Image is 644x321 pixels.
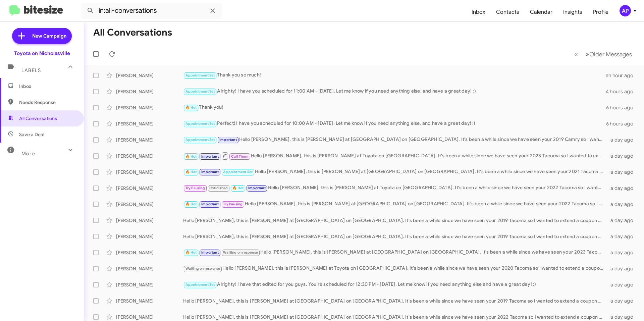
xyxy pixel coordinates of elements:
[116,233,183,240] div: [PERSON_NAME]
[19,83,76,90] span: Inbox
[606,88,639,95] div: 4 hours ago
[116,185,183,192] div: [PERSON_NAME]
[183,233,606,240] div: Hello [PERSON_NAME], this is [PERSON_NAME] at [GEOGRAPHIC_DATA] on [GEOGRAPHIC_DATA]. It's been a...
[183,314,606,320] div: Hello [PERSON_NAME], this is [PERSON_NAME] at [GEOGRAPHIC_DATA] on [GEOGRAPHIC_DATA]. It's been a...
[116,265,183,272] div: [PERSON_NAME]
[571,47,636,61] nav: Page navigation example
[586,50,589,58] span: »
[32,33,66,39] span: New Campaign
[558,2,588,22] a: Insights
[116,88,183,95] div: [PERSON_NAME]
[582,47,636,61] button: Next
[185,121,215,126] span: Appointment Set
[183,281,606,288] div: Alrighty! I have that edited for you guys. You're scheduled for 12:30 PM - [DATE]. Let me know if...
[232,186,244,190] span: 🔥 Hot
[116,137,183,143] div: [PERSON_NAME]
[606,104,639,111] div: 6 hours ago
[19,131,44,138] span: Save a Deal
[606,217,639,224] div: a day ago
[620,5,631,16] div: AP
[183,168,606,176] div: Hello [PERSON_NAME], this is [PERSON_NAME] at [GEOGRAPHIC_DATA] on [GEOGRAPHIC_DATA]. It's been a...
[606,153,639,159] div: a day ago
[14,50,70,57] div: Toyota on Nicholasville
[606,281,639,288] div: a day ago
[606,137,639,143] div: a day ago
[223,202,243,206] span: Try Pausing
[185,138,215,142] span: Appointment Set
[606,201,639,208] div: a day ago
[606,72,639,79] div: an hour ago
[116,104,183,111] div: [PERSON_NAME]
[93,27,172,38] h1: All Conversations
[116,217,183,224] div: [PERSON_NAME]
[209,186,228,190] span: Unfinished
[606,233,639,240] div: a day ago
[116,120,183,127] div: [PERSON_NAME]
[606,265,639,272] div: a day ago
[183,136,606,144] div: Hello [PERSON_NAME], this is [PERSON_NAME] at [GEOGRAPHIC_DATA] on [GEOGRAPHIC_DATA]. It's been a...
[116,169,183,175] div: [PERSON_NAME]
[116,72,183,79] div: [PERSON_NAME]
[21,151,35,157] span: More
[219,138,237,142] span: Important
[185,186,205,190] span: Try Pausing
[491,2,525,22] a: Contacts
[201,250,219,255] span: Important
[185,266,220,271] span: Waiting on response
[116,153,183,159] div: [PERSON_NAME]
[614,5,637,16] button: AP
[201,202,219,206] span: Important
[116,201,183,208] div: [PERSON_NAME]
[12,28,72,44] a: New Campaign
[248,186,266,190] span: Important
[588,2,614,22] a: Profile
[185,250,197,255] span: 🔥 Hot
[183,71,606,79] div: Thank you so much!
[183,265,606,272] div: Hello [PERSON_NAME], this is [PERSON_NAME] at Toyota on [GEOGRAPHIC_DATA]. It's been a while sinc...
[606,185,639,192] div: a day ago
[606,249,639,256] div: a day ago
[183,200,606,208] div: Hello [PERSON_NAME], this is [PERSON_NAME] at [GEOGRAPHIC_DATA] on [GEOGRAPHIC_DATA]. It's been a...
[183,217,606,224] div: Hello [PERSON_NAME], this is [PERSON_NAME] at [GEOGRAPHIC_DATA] on [GEOGRAPHIC_DATA]. It's been a...
[183,88,606,95] div: Alrighty! I have you scheduled for 11:00 AM - [DATE]. Let me know if you need anything else, and ...
[201,154,219,159] span: Important
[81,3,222,19] input: Search
[606,298,639,304] div: a day ago
[185,89,215,94] span: Appointment Set
[223,170,253,174] span: Appointment Set
[570,47,582,61] button: Previous
[185,105,197,110] span: 🔥 Hot
[183,152,606,160] div: Hello [PERSON_NAME], this is [PERSON_NAME] at Toyota on [GEOGRAPHIC_DATA]. It's been a while sinc...
[185,73,215,77] span: Appointment Set
[589,51,632,58] span: Older Messages
[116,281,183,288] div: [PERSON_NAME]
[19,99,76,106] span: Needs Response
[223,250,258,255] span: Waiting on response
[185,154,197,159] span: 🔥 Hot
[574,50,578,58] span: «
[116,298,183,304] div: [PERSON_NAME]
[525,2,558,22] a: Calendar
[183,120,606,127] div: Perfect! I have you scheduled for 10:00 AM - [DATE]. Let me know if you need anything else, and h...
[183,249,606,256] div: Hello [PERSON_NAME], this is [PERSON_NAME] at [GEOGRAPHIC_DATA] on [GEOGRAPHIC_DATA]. It's been a...
[185,202,197,206] span: 🔥 Hot
[183,104,606,111] div: Thank you!
[231,154,249,159] span: Call Them
[183,184,606,192] div: Hello [PERSON_NAME], this is [PERSON_NAME] at Toyota on [GEOGRAPHIC_DATA]. It's been a while sinc...
[116,249,183,256] div: [PERSON_NAME]
[185,282,215,287] span: Appointment Set
[116,314,183,320] div: [PERSON_NAME]
[183,298,606,304] div: Hello [PERSON_NAME], this is [PERSON_NAME] at [GEOGRAPHIC_DATA] on [GEOGRAPHIC_DATA]. It's been a...
[606,314,639,320] div: a day ago
[606,169,639,175] div: a day ago
[185,170,197,174] span: 🔥 Hot
[19,115,57,122] span: All Conversations
[606,120,639,127] div: 6 hours ago
[201,170,219,174] span: Important
[21,67,41,73] span: Labels
[466,2,491,22] a: Inbox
